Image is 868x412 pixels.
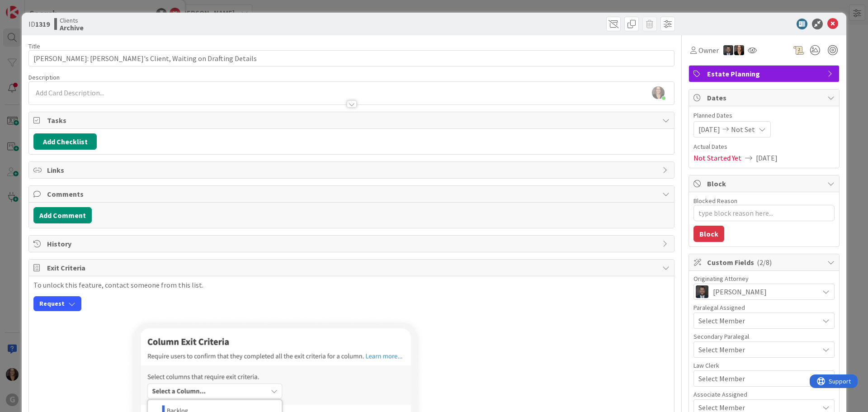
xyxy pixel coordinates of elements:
label: Blocked Reason [693,197,737,205]
span: Clients [60,17,84,24]
span: ID [28,19,50,29]
span: Not Set [731,124,755,135]
span: [DATE] [698,124,720,135]
span: History [47,238,658,249]
span: Dates [707,92,823,103]
span: [PERSON_NAME] [713,286,767,297]
div: Law Clerk [693,362,835,369]
label: Title [28,42,40,50]
div: Paralegal Assigned [693,304,835,311]
span: Comments [47,189,658,199]
span: Block [707,178,823,189]
span: ( 2/8 ) [757,258,772,267]
span: Select Member [698,344,745,355]
span: Support [19,1,41,12]
span: Planned Dates [693,111,835,120]
span: Tasks [47,115,658,126]
span: Actual Dates [693,142,835,152]
img: GFkue0KbxNlfIUsq7wpu0c0RRY4RuFl1.jpg [652,86,665,99]
span: Links [47,165,658,175]
span: Not Started Yet [693,152,741,163]
div: Secondary Paralegal [693,333,835,340]
span: Description [28,73,60,81]
button: Add Checklist [33,133,97,150]
button: Request [33,296,81,311]
span: Select Member [698,373,745,384]
div: Associate Assigned [693,391,835,398]
img: JW [723,45,733,55]
input: type card name here... [28,50,675,66]
span: Estate Planning [707,68,823,79]
div: To unlock this feature, contact someone from this list. [33,281,670,311]
button: Block [693,226,724,242]
div: Originating Attorney [693,275,835,282]
span: Owner [698,45,719,56]
span: Custom Fields [707,257,823,268]
img: JW [696,285,708,298]
img: MW [734,45,744,55]
b: 1319 [35,19,50,28]
button: Add Comment [33,207,92,223]
b: Archive [60,24,84,31]
span: Select Member [698,315,745,326]
span: [DATE] [756,152,778,163]
span: Exit Criteria [47,262,658,273]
